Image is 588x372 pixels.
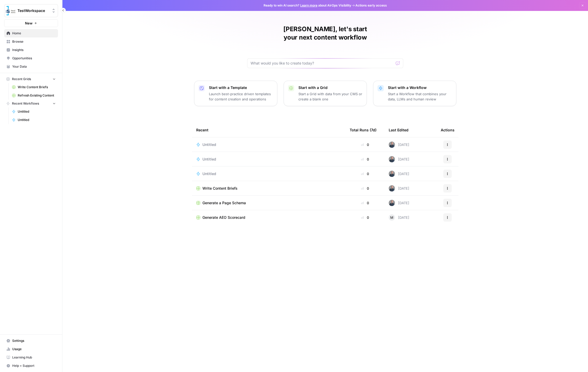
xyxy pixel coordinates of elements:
[10,91,58,100] a: Refresh Existing Content
[389,156,409,162] div: [DATE]
[251,61,394,66] input: What would you like to create today?
[350,171,380,176] div: 0
[4,29,58,37] a: Home
[4,62,58,71] a: Your Data
[209,91,273,102] p: Launch best-practice driven templates for content creation and operations
[441,123,455,137] div: Actions
[12,39,56,44] span: Browse
[4,75,58,83] button: Recent Grids
[264,3,351,8] span: Ready to win AI search? about AirOps Visibility
[202,142,216,147] span: Untitled
[18,109,56,114] span: Untitled
[12,338,56,343] span: Settings
[300,3,317,7] a: Learn more
[196,123,341,137] div: Recent
[4,100,58,107] button: Recent Workflows
[12,48,56,52] span: Insights
[4,337,58,345] a: Settings
[373,81,456,106] button: Start with a WorkflowStart a Workflow that combines your data, LLMs and human review
[12,347,56,351] span: Usage
[196,142,341,147] a: Untitled
[389,123,408,137] div: Last Edited
[284,81,367,106] button: Start with a GridStart a Grid with data from your CMS or create a blank one
[202,215,245,220] span: Generate AEO Scorecard
[196,171,341,176] a: Untitled
[350,200,380,206] div: 0
[10,116,58,124] a: Untitled
[12,77,31,81] span: Recent Grids
[389,171,395,177] img: aqr8ioqvmoz5vtqro2fowb7msww5
[389,142,409,148] div: [DATE]
[389,214,409,221] div: [DATE]
[388,91,452,102] p: Start a Workflow that combines your data, LLMs and human review
[196,157,341,162] a: Untitled
[12,31,56,36] span: Home
[350,215,380,220] div: 0
[389,156,395,162] img: aqr8ioqvmoz5vtqro2fowb7msww5
[4,37,58,46] a: Browse
[12,56,56,61] span: Opportunities
[202,171,216,176] span: Untitled
[389,185,409,191] div: [DATE]
[12,363,56,368] span: Help + Support
[388,85,452,90] p: Start with a Workflow
[4,353,58,362] a: Learning Hub
[298,85,362,90] p: Start with a Grid
[390,215,393,220] span: M
[389,185,395,191] img: aqr8ioqvmoz5vtqro2fowb7msww5
[4,345,58,353] a: Usage
[17,8,49,13] span: TestWorkspace
[196,215,341,220] a: Generate AEO Scorecard
[389,200,409,206] div: [DATE]
[350,123,376,137] div: Total Runs (7d)
[12,101,39,106] span: Recent Workflows
[18,93,56,98] span: Refresh Existing Content
[196,200,341,206] a: Generate a Page Schema
[10,107,58,116] a: Untitled
[202,186,238,191] span: Write Content Briefs
[389,171,409,177] div: [DATE]
[389,200,395,206] img: aqr8ioqvmoz5vtqro2fowb7msww5
[18,85,56,89] span: Write Content Briefs
[202,200,246,206] span: Generate a Page Schema
[389,142,395,148] img: aqr8ioqvmoz5vtqro2fowb7msww5
[209,85,273,90] p: Start with a Template
[4,19,58,27] button: New
[194,81,277,106] button: Start with a TemplateLaunch best-practice driven templates for content creation and operations
[4,362,58,370] button: Help + Support
[298,91,362,102] p: Start a Grid with data from your CMS or create a blank one
[18,118,56,122] span: Untitled
[350,157,380,162] div: 0
[4,46,58,54] a: Insights
[12,64,56,69] span: Your Data
[4,4,58,17] button: Workspace: TestWorkspace
[202,157,216,162] span: Untitled
[6,6,15,15] img: TestWorkspace Logo
[350,142,380,147] div: 0
[10,83,58,91] a: Write Content Briefs
[25,21,33,26] span: New
[196,186,341,191] a: Write Content Briefs
[247,25,403,42] h1: [PERSON_NAME], let's start your next content workflow
[4,54,58,62] a: Opportunities
[355,3,387,8] span: Actions early access
[350,186,380,191] div: 0
[12,355,56,360] span: Learning Hub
